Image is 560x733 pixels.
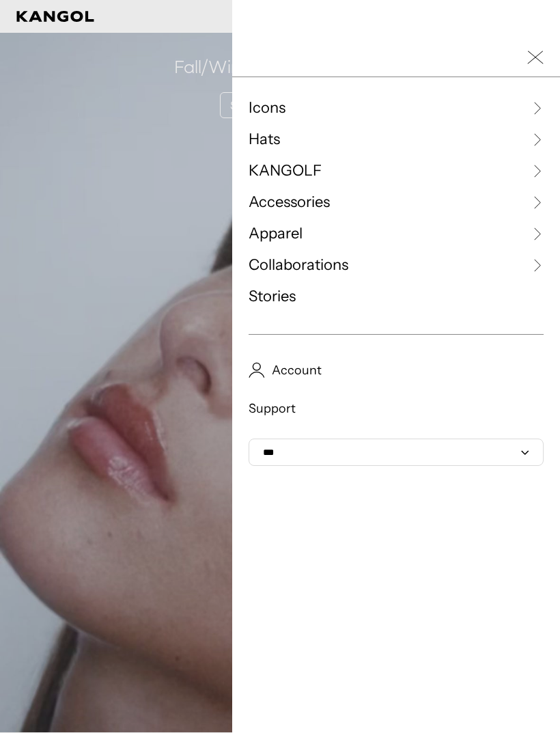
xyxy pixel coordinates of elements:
a: Stories [249,286,544,307]
span: Icons [249,98,285,118]
a: KANGOLF [249,161,544,181]
a: Support [249,400,544,417]
a: Account [249,362,544,378]
a: Apparel [249,223,544,244]
span: Accessories [249,192,330,212]
a: Accessories [249,192,544,212]
span: KANGOLF [249,161,322,181]
span: Hats [249,129,280,150]
a: Icons [249,98,544,118]
select: Select Currency [249,439,544,466]
span: Support [249,400,296,417]
button: Close Mobile Nav [527,49,544,66]
a: Collaborations [249,255,544,275]
span: Apparel [249,223,303,244]
a: Hats [249,129,544,150]
span: Account [265,362,322,378]
span: Collaborations [249,255,348,275]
